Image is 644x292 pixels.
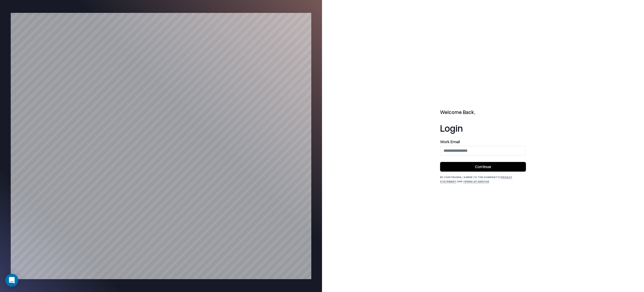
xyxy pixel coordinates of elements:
[440,109,526,116] h2: Welcome Back,
[440,123,526,133] h1: Login
[440,175,526,183] div: By continuing, I agree to the Company's and
[440,162,526,172] button: Continue
[463,180,489,183] a: Terms of Service
[5,274,18,287] div: Open Intercom Messenger
[440,175,512,183] a: Privacy Statement
[440,140,526,144] label: Work Email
